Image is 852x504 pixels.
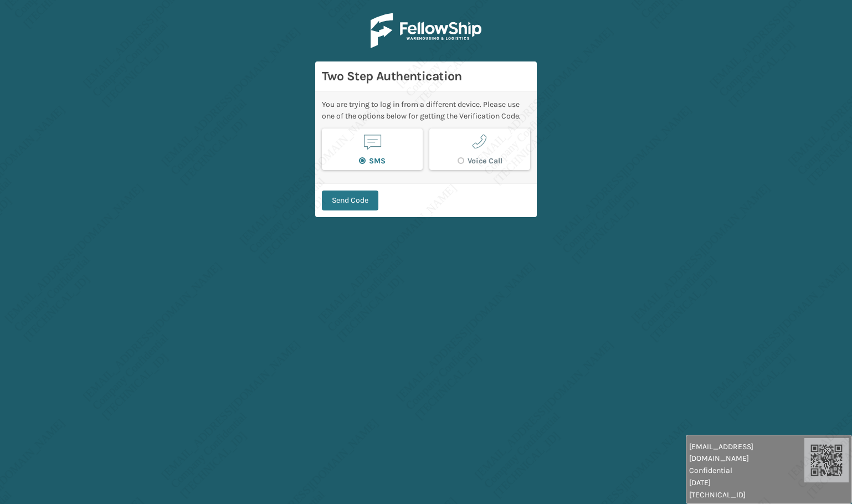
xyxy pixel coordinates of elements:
div: You are trying to log in from a different device. Please use one of the options below for getting... [322,99,530,122]
label: SMS [359,156,386,166]
h3: Two Step Authentication [322,68,530,85]
span: [EMAIL_ADDRESS][DOMAIN_NAME] [689,441,804,464]
label: Voice Call [458,156,502,166]
span: [DATE] [689,477,804,488]
button: Send Code [322,191,378,210]
img: Logo [371,13,481,48]
span: [TECHNICAL_ID] [689,489,804,501]
span: Confidential [689,465,804,476]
